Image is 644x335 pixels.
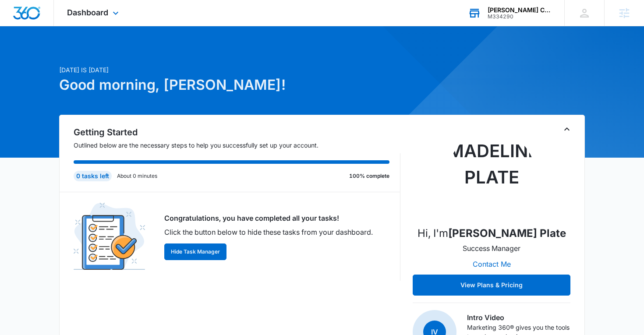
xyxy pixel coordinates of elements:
[67,8,108,17] span: Dashboard
[117,172,157,180] p: About 0 minutes
[464,254,520,275] button: Contact Me
[74,141,400,150] p: Outlined below are the necessary steps to help you successfully set up your account.
[448,227,566,240] strong: [PERSON_NAME] Plate
[349,172,389,180] p: 100% complete
[467,312,570,323] h3: Intro Video
[164,213,373,223] p: Congratulations, you have completed all your tasks!
[488,7,552,14] div: account name
[74,171,112,181] div: 0 tasks left
[164,227,373,237] p: Click the button below to hide these tasks from your dashboard.
[74,126,400,139] h2: Getting Started
[59,74,406,95] h1: Good morning, [PERSON_NAME]!
[463,243,520,254] p: Success Manager
[164,243,226,260] button: Hide Task Manager
[488,14,552,20] div: account id
[413,275,570,296] button: View Plans & Pricing
[418,226,566,241] p: Hi, I'm
[59,65,406,74] p: [DATE] is [DATE]
[448,131,535,219] img: Madeline Plate
[562,124,572,134] button: Toggle Collapse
